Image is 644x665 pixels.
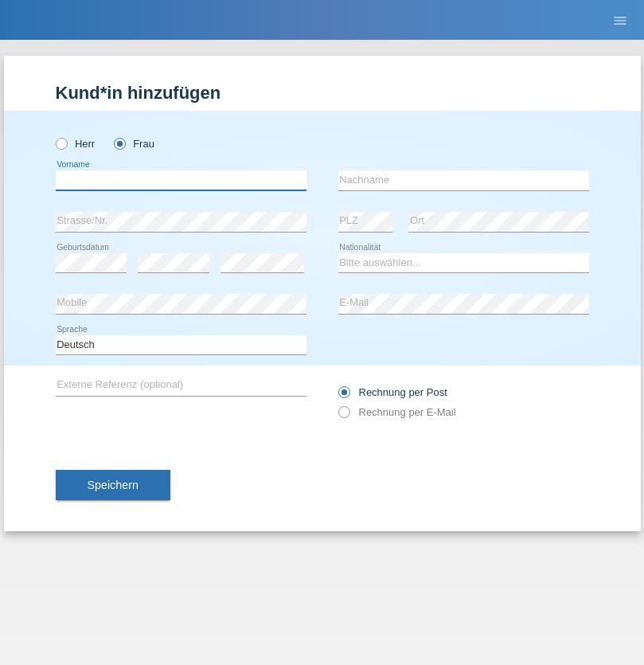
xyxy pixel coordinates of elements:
button: Speichern [56,470,170,500]
h1: Kund*in hinzufügen [56,83,589,103]
input: Herr [56,138,66,148]
input: Rechnung per E-Mail [338,406,349,426]
label: Herr [56,138,96,150]
label: Rechnung per E-Mail [338,406,456,418]
label: Rechnung per Post [338,386,447,398]
a: menu [604,15,636,25]
input: Rechnung per Post [338,386,349,406]
input: Frau [114,138,124,148]
span: Speichern [88,479,139,491]
i: menu [612,13,628,29]
label: Frau [114,138,154,150]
